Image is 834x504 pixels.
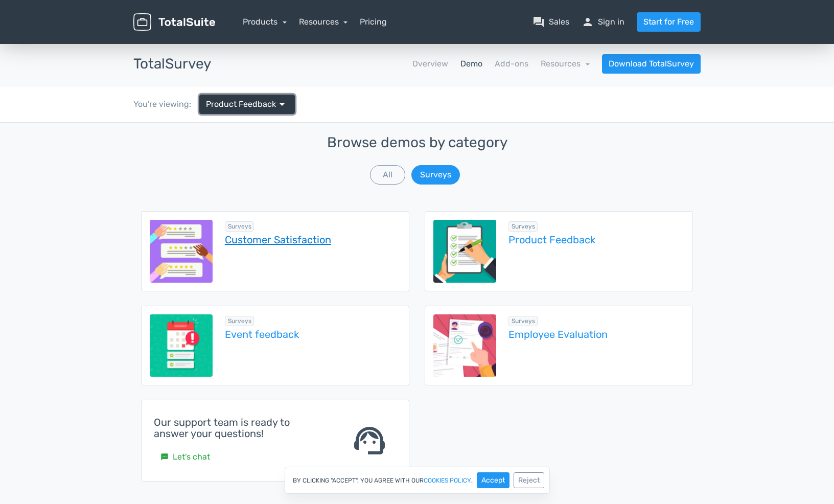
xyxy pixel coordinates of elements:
a: personSign in [582,16,624,28]
a: Event feedback [225,329,401,340]
a: Demo [460,58,482,70]
a: Customer Satisfaction [225,234,401,245]
small: sms [160,453,169,461]
a: Download TotalSurvey [602,54,701,74]
img: employee-evaluation.png.webp [433,314,496,377]
img: customer-satisfaction.png.webp [150,220,213,283]
a: Product Feedback [508,234,684,245]
span: person [582,16,594,28]
a: Resources [541,59,590,68]
span: question_answer [532,16,545,28]
img: TotalSuite for WordPress [133,13,215,31]
h4: Our support team is ready to answer your questions! [154,417,326,439]
a: Product Feedback arrow_drop_down [199,95,295,114]
a: smsLet's chat [154,447,217,467]
a: Start for Free [637,12,701,32]
span: arrow_drop_down [276,98,288,110]
a: cookies policy [424,477,471,484]
button: All [370,165,405,185]
a: Overview [412,58,448,70]
span: Browse all in Surveys [225,221,254,232]
a: question_answerSales [532,16,569,28]
img: product-feedback-1.png.webp [433,220,496,283]
button: Surveys [411,165,460,185]
img: event-feedback.png.webp [150,314,213,377]
span: Browse all in Surveys [225,316,254,326]
a: Pricing [360,16,387,28]
a: Resources [299,17,348,27]
span: support_agent [351,422,388,459]
span: Product Feedback [206,98,276,110]
button: Accept [477,472,509,488]
h3: TotalSurvey [133,56,211,72]
h3: Browse demos by category [141,135,693,151]
a: Employee Evaluation [508,329,684,340]
div: You're viewing: [133,98,199,110]
button: Reject [514,472,544,488]
a: Add-ons [495,58,528,70]
a: Products [243,17,287,27]
div: By clicking "Accept", you agree with our . [285,467,550,494]
span: Browse all in Surveys [508,316,538,326]
span: Browse all in Surveys [508,221,538,232]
